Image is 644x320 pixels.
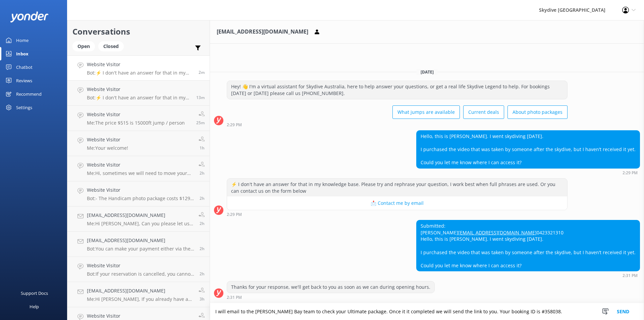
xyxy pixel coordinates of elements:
[87,246,195,252] p: Bot: You can make your payment either via the website or over the phone by calling [PHONE_NUMBER]...
[87,95,191,101] p: Bot: ⚡ I don't have an answer for that in my knowledge base. Please try and rephrase your questio...
[16,74,32,87] div: Reviews
[87,296,194,302] p: Me: Hi [PERSON_NAME], If you already have a booking, please let us know your booking number. We w...
[196,120,205,126] span: Sep 29 2025 02:06pm (UTC +10:00) Australia/Brisbane
[199,70,205,75] span: Sep 29 2025 02:29pm (UTC +10:00) Australia/Brisbane
[87,221,194,227] p: Me: Hi [PERSON_NAME], Can you please let us know which location and what date are you booking for?
[227,123,242,127] strong: 2:29 PM
[200,271,205,277] span: Sep 29 2025 11:38am (UTC +10:00) Australia/Brisbane
[87,145,128,151] p: Me: Your welcome!
[227,295,242,300] strong: 2:31 PM
[417,69,438,75] span: [DATE]
[98,41,124,51] div: Closed
[200,296,205,302] span: Sep 29 2025 11:07am (UTC +10:00) Australia/Brisbane
[67,282,210,307] a: [EMAIL_ADDRESS][DOMAIN_NAME]Me:Hi [PERSON_NAME], If you already have a booking, please let us kno...
[72,41,95,51] div: Open
[200,195,205,201] span: Sep 29 2025 12:04pm (UTC +10:00) Australia/Brisbane
[87,111,185,118] h4: Website Visitor
[392,105,460,119] button: What jumps are available
[507,105,568,119] button: About photo packages
[610,303,636,320] button: Send
[67,232,210,257] a: [EMAIL_ADDRESS][DOMAIN_NAME]Bot:You can make your payment either via the website or over the phon...
[16,60,33,74] div: Chatbot
[72,25,205,38] h2: Conversations
[72,42,98,50] a: Open
[67,55,210,81] a: Website VisitorBot:⚡ I don't have an answer for that in my knowledge base. Please try and rephras...
[227,196,567,210] button: 📩 Contact me by email
[87,262,195,269] h4: Website Visitor
[87,61,194,68] h4: Website Visitor
[458,229,537,236] a: [EMAIL_ADDRESS][DOMAIN_NAME]
[87,312,194,320] h4: Website Visitor
[67,156,210,181] a: Website VisitorMe:Hi, sometimes we will need to move your check in time due to the weather or ope...
[217,28,308,36] h3: [EMAIL_ADDRESS][DOMAIN_NAME]
[210,303,644,320] textarea: I will email to the [PERSON_NAME] Bay team to check your Ultimate package. Once it it completed w...
[87,86,191,93] h4: Website Visitor
[67,131,210,156] a: Website VisitorMe:Your welcome!1h
[417,131,640,168] div: Hello, this is [PERSON_NAME]. I went skydiving [DATE]. I purchased the video that was taken by so...
[623,274,638,278] strong: 2:31 PM
[67,106,210,131] a: Website VisitorMe:The price $515 is 15000ft jump / person25m
[463,105,504,119] button: Current deals
[416,170,640,175] div: Sep 29 2025 02:29pm (UTC +10:00) Australia/Brisbane
[227,213,242,217] strong: 2:29 PM
[87,70,194,76] p: Bot: ⚡ I don't have an answer for that in my knowledge base. Please try and rephrase your questio...
[67,81,210,106] a: Website VisitorBot:⚡ I don't have an answer for that in my knowledge base. Please try and rephras...
[21,286,48,300] div: Support Docs
[67,257,210,282] a: Website VisitorBot:If your reservation is cancelled, you cannot change the time and place. Howeve...
[623,171,638,175] strong: 2:29 PM
[67,207,210,232] a: [EMAIL_ADDRESS][DOMAIN_NAME]Me:Hi [PERSON_NAME], Can you please let us know which location and wh...
[87,271,195,277] p: Bot: If your reservation is cancelled, you cannot change the time and place. However, if you prov...
[98,42,127,50] a: Closed
[200,221,205,226] span: Sep 29 2025 11:57am (UTC +10:00) Australia/Brisbane
[227,179,567,196] div: ⚡ I don't have an answer for that in my knowledge base. Please try and rephrase your question, I ...
[196,95,205,100] span: Sep 29 2025 02:19pm (UTC +10:00) Australia/Brisbane
[87,136,128,143] h4: Website Visitor
[87,212,194,219] h4: [EMAIL_ADDRESS][DOMAIN_NAME]
[416,273,640,278] div: Sep 29 2025 02:31pm (UTC +10:00) Australia/Brisbane
[16,101,32,114] div: Settings
[200,246,205,252] span: Sep 29 2025 11:53am (UTC +10:00) Australia/Brisbane
[200,145,205,151] span: Sep 29 2025 12:51pm (UTC +10:00) Australia/Brisbane
[200,170,205,176] span: Sep 29 2025 12:07pm (UTC +10:00) Australia/Brisbane
[87,161,194,169] h4: Website Visitor
[227,81,567,99] div: Hey! 👋 I'm a virtual assistant for Skydive Australia, here to help answer your questions, or get ...
[67,181,210,207] a: Website VisitorBot:- The Handicam photo package costs $129 per person and includes photos of your...
[10,11,49,22] img: yonder-white-logo.png
[87,237,195,244] h4: [EMAIL_ADDRESS][DOMAIN_NAME]
[227,212,568,217] div: Sep 29 2025 02:29pm (UTC +10:00) Australia/Brisbane
[30,300,39,313] div: Help
[87,120,185,126] p: Me: The price $515 is 15000ft jump / person
[16,87,42,101] div: Recommend
[227,122,568,127] div: Sep 29 2025 02:29pm (UTC +10:00) Australia/Brisbane
[16,34,29,47] div: Home
[417,220,640,271] div: Submitted: [PERSON_NAME] 0423321310 Hello, this is [PERSON_NAME]. I went skydiving [DATE]. I purc...
[16,47,29,60] div: Inbox
[227,295,435,300] div: Sep 29 2025 02:31pm (UTC +10:00) Australia/Brisbane
[87,287,194,294] h4: [EMAIL_ADDRESS][DOMAIN_NAME]
[227,281,434,293] div: Thanks for your response, we'll get back to you as soon as we can during opening hours.
[87,170,194,176] p: Me: Hi, sometimes we will need to move your check in time due to the weather or operational reason.
[87,195,195,201] p: Bot: - The Handicam photo package costs $129 per person and includes photos of your entire experi...
[87,186,195,194] h4: Website Visitor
